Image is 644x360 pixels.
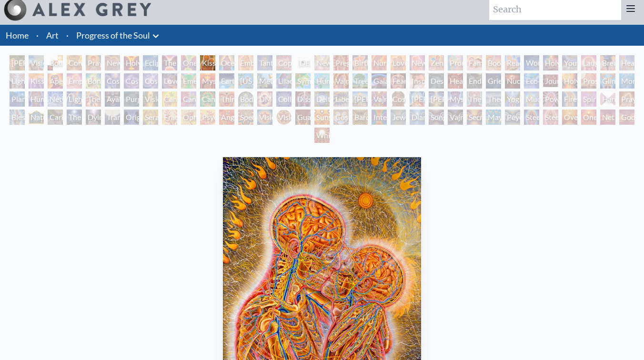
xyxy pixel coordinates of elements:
div: Eco-Atlas [524,73,539,89]
div: Lilacs [276,73,292,89]
div: Embracing [238,55,253,70]
div: Love Circuit [391,55,406,70]
div: Boo-boo [486,55,501,70]
div: Mystic Eye [448,91,463,107]
div: Humming Bird [314,73,330,89]
div: Mayan Being [486,110,501,125]
div: Journey of the Wounded Healer [543,73,558,89]
li: · [32,25,42,46]
div: Caring [48,110,63,125]
div: Original Face [124,110,139,125]
div: Deities & Demons Drinking from the Milky Pool [314,91,330,107]
div: Networks [48,91,63,107]
a: Home [6,30,29,40]
div: Net of Being [600,110,615,125]
div: Vision Crystal [257,110,272,125]
div: Family [467,55,482,70]
div: Nursing [372,55,387,70]
div: Psychomicrograph of a Fractal Paisley Cherub Feather Tip [200,110,215,125]
div: Pregnancy [333,55,349,70]
div: Steeplehead 2 [543,110,558,125]
div: Hands that See [600,91,615,107]
div: Blessing Hand [10,110,25,125]
div: The Seer [467,91,482,107]
div: White Light [314,128,330,143]
div: Earth Energies [219,73,234,89]
div: Peyote Being [505,110,520,125]
div: Young & Old [562,55,577,70]
div: Metamorphosis [257,73,272,89]
div: Tantra [257,55,272,70]
div: Glimpsing the Empyrean [600,73,615,89]
div: Interbeing [372,110,387,125]
div: Fear [391,73,406,89]
div: Praying Hands [619,91,634,107]
div: Empowerment [67,73,82,89]
div: Reading [505,55,520,70]
div: Vajra Horse [333,73,349,89]
div: Gaia [372,73,387,89]
div: Ocean of Love Bliss [219,55,234,70]
div: Vajra Being [448,110,463,125]
div: Kiss of the [MEDICAL_DATA] [29,73,44,89]
div: Mysteriosa 2 [200,73,215,89]
div: Collective Vision [276,91,292,107]
div: Mudra [524,91,539,107]
div: Prostration [581,73,596,89]
div: Wonder [524,55,539,70]
div: Transfiguration [105,110,120,125]
div: Despair [429,73,444,89]
div: Oversoul [562,110,577,125]
div: New Family [410,55,425,70]
div: Secret Writing Being [467,110,482,125]
div: Monochord [619,73,634,89]
div: Bardo Being [352,110,368,125]
div: [DEMOGRAPHIC_DATA] Embryo [295,55,311,70]
li: · [62,25,72,46]
div: Human Geometry [29,91,44,107]
div: Cosmic Elf [333,110,349,125]
div: Cannabis Sutra [181,91,196,107]
div: Vajra Guru [372,91,387,107]
div: Diamond Being [410,110,425,125]
div: Visionary Origin of Language [29,55,44,70]
div: Eclipse [143,55,158,70]
div: The Soul Finds It's Way [67,110,82,125]
div: Jewel Being [391,110,406,125]
div: Cannabacchus [200,91,215,107]
div: Song of Vajra Being [429,110,444,125]
div: DMT - The Spirit Molecule [257,91,272,107]
div: Dying [86,110,101,125]
div: Spectral Lotus [238,110,253,125]
div: Lightweaver [10,73,25,89]
div: Headache [448,73,463,89]
div: Nuclear Crucifixion [505,73,520,89]
div: Yogi & the Möbius Sphere [505,91,520,107]
div: Cosmic [DEMOGRAPHIC_DATA] [391,91,406,107]
div: Newborn [314,55,330,70]
div: Praying [86,55,101,70]
div: Cosmic Artist [124,73,139,89]
div: [PERSON_NAME] & Eve [10,55,25,70]
div: Dissectional Art for Tool's Lateralus CD [295,91,311,107]
div: Theologue [486,91,501,107]
div: [PERSON_NAME] [410,91,425,107]
div: Ophanic Eyelash [181,110,196,125]
div: Cosmic Creativity [105,73,120,89]
div: Sunyata [314,110,330,125]
div: Nature of Mind [29,110,44,125]
div: [PERSON_NAME] [352,91,368,107]
div: Spirit Animates the Flesh [581,91,596,107]
div: One [581,110,596,125]
div: Promise [448,55,463,70]
div: Angel Skin [219,110,234,125]
div: Body/Mind as a Vibratory Field of Energy [238,91,253,107]
div: Purging [124,91,139,107]
div: Cosmic Lovers [143,73,158,89]
div: Zena Lotus [429,55,444,70]
div: [PERSON_NAME] [429,91,444,107]
div: Healing [619,55,634,70]
div: One Taste [181,55,196,70]
div: Body, Mind, Spirit [48,55,63,70]
div: Love is a Cosmic Force [162,73,177,89]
